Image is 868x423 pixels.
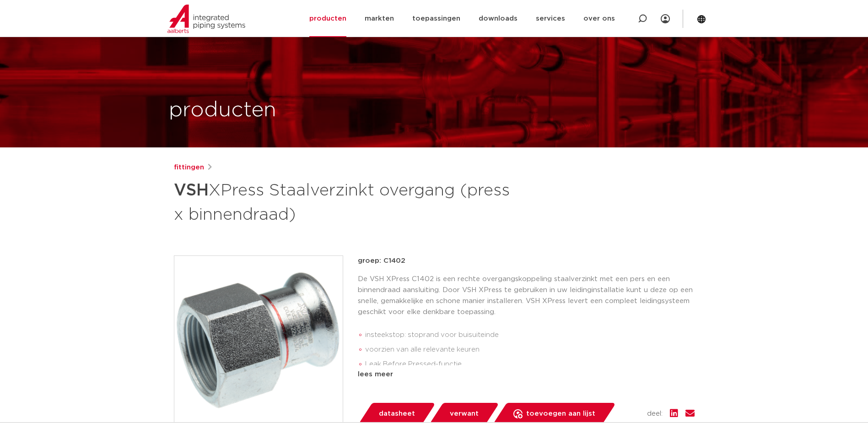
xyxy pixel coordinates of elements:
li: Leak Before Pressed-functie [365,357,695,372]
span: datasheet [379,407,415,421]
span: toevoegen aan lijst [526,407,595,421]
li: insteekstop: stoprand voor buisuiteinde [365,328,695,342]
p: groep: C1402 [358,255,695,266]
h1: producten [169,96,276,125]
h1: XPress Staalverzinkt overgang (press x binnendraad) [174,177,518,226]
span: verwant [450,407,479,421]
li: voorzien van alle relevante keuren [365,342,695,357]
p: De VSH XPress C1402 is een rechte overgangskoppeling staalverzinkt met een pers en een binnendraa... [358,274,695,318]
div: lees meer [358,369,695,380]
strong: VSH [174,182,209,199]
a: fittingen [174,162,204,173]
span: deel: [647,408,663,419]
